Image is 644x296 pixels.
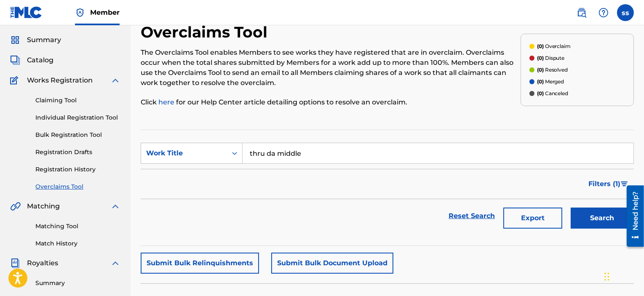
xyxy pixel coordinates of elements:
[35,239,120,248] a: Match History
[110,75,120,85] img: expand
[537,43,544,49] span: (0)
[27,258,58,268] span: Royalties
[537,66,568,74] p: Resolved
[577,8,587,18] img: search
[75,8,85,18] img: Top Rightsholder
[90,8,120,17] span: Member
[27,75,93,85] span: Works Registration
[35,96,120,105] a: Claiming Tool
[35,222,120,231] a: Matching Tool
[444,207,499,225] a: Reset Search
[110,201,120,211] img: expand
[35,279,120,288] a: Summary
[10,6,43,19] img: MLC Logo
[146,148,222,158] div: Work Title
[620,182,644,250] iframe: Resource Center
[599,8,609,18] img: help
[10,35,61,45] a: SummarySummary
[35,113,120,122] a: Individual Registration Tool
[595,4,612,21] div: Help
[537,90,569,97] p: Canceled
[604,264,609,289] div: Drag
[141,23,272,42] h2: Overclaims Tool
[573,4,590,21] a: Public Search
[141,97,521,107] p: Click for our Help Center article detailing options to resolve an overclaim.
[617,4,634,21] div: User Menu
[602,256,644,296] iframe: Chat Widget
[621,181,628,187] img: filter
[141,143,634,233] form: Search Form
[10,55,20,65] img: Catalog
[27,35,61,45] span: Summary
[35,165,120,174] a: Registration History
[271,253,393,274] button: Submit Bulk Document Upload
[35,131,120,139] a: Bulk Registration Tool
[10,258,20,268] img: Royalties
[35,148,120,157] a: Registration Drafts
[27,55,53,65] span: Catalog
[537,90,544,96] span: (0)
[10,35,20,45] img: Summary
[10,55,53,65] a: CatalogCatalog
[537,78,564,85] p: Merged
[571,208,634,229] button: Search
[10,75,21,85] img: Works Registration
[537,67,544,73] span: (0)
[537,54,565,62] p: Dispute
[537,78,544,85] span: (0)
[35,182,120,191] a: Overclaims Tool
[537,43,571,50] p: Overclaim
[10,201,21,211] img: Matching
[158,98,176,106] a: here
[110,258,120,268] img: expand
[27,201,60,211] span: Matching
[588,179,620,189] span: Filters ( 1 )
[141,48,521,88] p: The Overclaims Tool enables Members to see works they have registered that are in overclaim. Over...
[503,208,562,229] button: Export
[141,253,259,274] button: Submit Bulk Relinquishments
[583,173,634,195] button: Filters (1)
[537,55,544,61] span: (0)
